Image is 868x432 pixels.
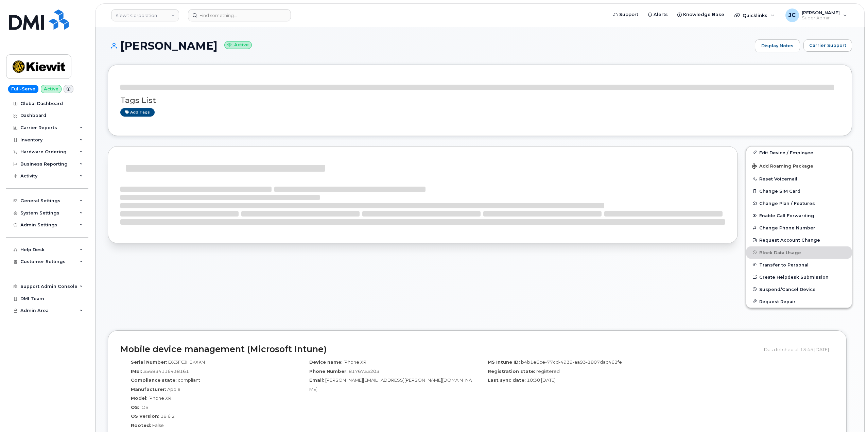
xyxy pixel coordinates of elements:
span: Suspend/Cancel Device [759,287,816,292]
button: Suspend/Cancel Device [746,283,852,295]
span: Apple [167,386,180,392]
label: MS Intune ID: [488,359,520,365]
label: Rooted: [131,422,151,429]
button: Change SIM Card [746,185,852,197]
span: 356834116438161 [143,368,189,374]
button: Request Repair [746,295,852,308]
span: iPhone XR [344,359,366,365]
span: DX3FCJHEKXKN [168,359,205,365]
button: Reset Voicemail [746,173,852,185]
span: compliant [178,377,200,383]
label: Serial Number: [131,359,167,365]
button: Transfer to Personal [746,259,852,271]
label: Device name: [309,359,343,365]
span: 8176733203 [349,368,379,374]
label: Registration state: [488,368,535,375]
label: Model: [131,395,147,401]
span: iPhone XR [149,395,171,401]
label: Last sync date: [488,377,526,383]
span: 10:30 [DATE] [527,377,556,383]
label: IMEI: [131,368,142,375]
label: OS Version: [131,413,159,419]
a: Display Notes [755,39,800,52]
span: Add Roaming Package [752,163,813,170]
button: Enable Call Forwarding [746,209,852,222]
span: Change Plan / Features [759,201,815,206]
label: Phone Number: [309,368,348,375]
label: Manufacturer: [131,386,166,393]
span: [PERSON_NAME][EMAIL_ADDRESS][PERSON_NAME][DOMAIN_NAME] [309,377,472,392]
label: Email: [309,377,324,383]
button: Change Plan / Features [746,197,852,209]
span: Carrier Support [809,42,846,49]
span: b4b1e6ce-77cd-4939-aa93-1807dac462fe [521,359,622,365]
h2: Mobile device management (Microsoft Intune) [120,345,759,354]
a: Edit Device / Employee [746,146,852,159]
label: Compliance state: [131,377,177,383]
div: Data fetched at 13:45 [DATE] [764,343,834,356]
button: Change Phone Number [746,222,852,234]
button: Add Roaming Package [746,159,852,173]
label: OS: [131,404,139,411]
span: registered [536,368,560,374]
span: 18.6.2 [160,413,175,419]
h1: [PERSON_NAME] [108,40,751,52]
small: Active [224,41,252,49]
button: Block Data Usage [746,246,852,259]
a: Add tags [120,108,155,117]
span: Enable Call Forwarding [759,213,814,218]
span: iOS [140,404,149,410]
button: Request Account Change [746,234,852,246]
a: Create Helpdesk Submission [746,271,852,283]
button: Carrier Support [803,39,852,52]
h3: Tags List [120,96,839,105]
span: False [152,422,164,428]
